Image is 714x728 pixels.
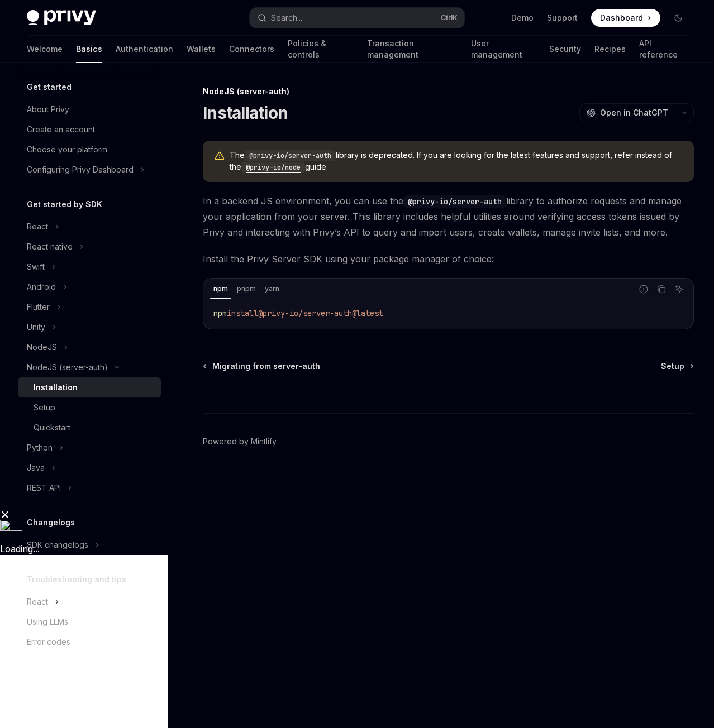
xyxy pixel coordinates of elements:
[245,150,336,161] code: @privy-io/server-auth
[261,282,283,295] div: yarn
[18,119,161,140] a: Create an account
[27,320,45,334] div: Unity
[241,162,305,171] a: @privy-io/node
[271,11,302,25] div: Search...
[203,86,694,97] div: NodeJS (server-auth)
[76,36,102,63] a: Basics
[227,308,258,318] span: install
[18,612,161,632] a: Using LLMs
[591,9,660,27] a: Dashboard
[18,397,161,418] a: Setup
[669,9,687,27] button: Toggle dark mode
[210,282,231,295] div: npm
[547,12,578,23] a: Support
[204,361,320,372] a: Migrating from server-auth
[18,140,161,160] a: Choose your platform
[18,237,161,257] button: React native
[34,381,78,394] div: Installation
[27,103,69,116] div: About Privy
[600,107,668,118] span: Open in ChatGPT
[27,461,45,475] div: Java
[27,240,73,253] div: React native
[18,277,161,297] button: Android
[27,635,70,649] div: Error codes
[18,478,161,498] button: REST API
[27,615,68,629] div: Using LLMs
[27,123,95,136] div: Create an account
[18,357,161,377] button: NodeJS (server-auth)
[672,282,687,296] button: Ask AI
[258,308,383,318] span: @privy-io/server-auth@latest
[34,421,70,434] div: Quickstart
[27,538,88,552] div: SDK changelogs
[18,458,161,478] button: Java
[27,573,126,586] h5: Troubleshooting and tips
[403,195,506,208] code: @privy-io/server-auth
[214,151,225,162] svg: Warning
[27,220,48,233] div: React
[288,36,354,63] a: Policies & controls
[27,441,53,454] div: Python
[250,8,464,28] button: Search...CtrlK
[18,257,161,277] button: Swift
[18,297,161,317] button: Flutter
[18,438,161,458] button: Python
[441,13,458,22] span: Ctrl K
[27,341,57,354] div: NodeJS
[34,401,55,414] div: Setup
[600,12,643,23] span: Dashboard
[18,217,161,237] button: React
[203,103,288,123] h1: Installation
[18,535,161,555] button: SDK changelogs
[27,143,107,156] div: Choose your platform
[27,361,108,374] div: NodeJS (server-auth)
[661,361,684,372] span: Setup
[27,481,61,495] div: REST API
[230,150,683,173] span: The library is deprecated. If you are looking for the latest features and support, refer instead ...
[234,282,259,295] div: pnpm
[27,198,102,211] h5: Get started by SDK
[27,163,134,176] div: Configuring Privy Dashboard
[579,103,675,122] button: Open in ChatGPT
[654,282,669,296] button: Copy the contents from the code block
[18,377,161,397] a: Installation
[27,300,50,314] div: Flutter
[18,99,161,119] a: About Privy
[18,592,161,612] button: React
[27,516,75,529] h5: Changelogs
[116,36,173,63] a: Authentication
[594,36,626,63] a: Recipes
[213,308,227,318] span: npm
[187,36,216,63] a: Wallets
[511,12,534,23] a: Demo
[27,80,72,94] h5: Get started
[18,160,161,180] button: Configuring Privy Dashboard
[203,251,694,267] span: Install the Privy Server SDK using your package manager of choice:
[636,282,651,296] button: Report incorrect code
[229,36,274,63] a: Connectors
[212,361,320,372] span: Migrating from server-auth
[661,361,693,372] a: Setup
[203,436,277,447] a: Powered by Mintlify
[18,317,161,337] button: Unity
[639,36,687,63] a: API reference
[27,595,48,609] div: React
[27,10,96,26] img: dark logo
[18,418,161,438] a: Quickstart
[27,260,45,274] div: Swift
[27,36,63,63] a: Welcome
[471,36,536,63] a: User management
[203,193,694,240] span: In a backend JS environment, you can use the library to authorize requests and manage your applic...
[241,162,305,173] code: @privy-io/node
[18,337,161,357] button: NodeJS
[367,36,458,63] a: Transaction management
[27,280,56,294] div: Android
[549,36,581,63] a: Security
[18,632,161,652] a: Error codes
